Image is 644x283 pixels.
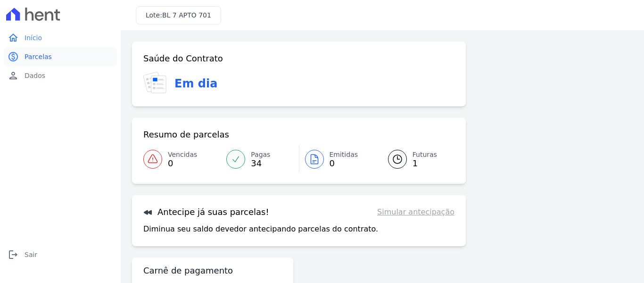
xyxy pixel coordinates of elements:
[8,70,19,81] i: person
[143,146,221,172] a: Vencidas 0
[251,150,270,160] span: Pagas
[413,150,437,160] span: Futuras
[25,33,42,43] span: Início
[413,160,437,167] span: 1
[221,146,298,172] a: Pagas 34
[8,51,19,62] i: paid
[330,160,358,167] span: 0
[4,66,117,85] a: personDados
[168,160,197,167] span: 0
[25,71,45,80] span: Dados
[25,250,37,259] span: Sair
[162,11,211,19] span: BL 7 APTO 701
[168,150,197,160] span: Vencidas
[143,53,223,64] h3: Saúde do Contrato
[8,249,19,260] i: logout
[143,129,229,140] h3: Resumo de parcelas
[143,206,269,218] h3: Antecipe já suas parcelas!
[299,146,377,172] a: Emitidas 0
[4,245,117,264] a: logoutSair
[146,10,211,20] h3: Lote:
[377,146,454,172] a: Futuras 1
[174,75,217,92] h3: Em dia
[4,28,117,47] a: homeInício
[143,265,233,276] h3: Carnê de pagamento
[330,150,358,160] span: Emitidas
[25,52,52,61] span: Parcelas
[8,32,19,43] i: home
[251,160,270,167] span: 34
[143,223,378,235] p: Diminua seu saldo devedor antecipando parcelas do contrato.
[4,47,117,66] a: paidParcelas
[377,206,454,218] a: Simular antecipação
